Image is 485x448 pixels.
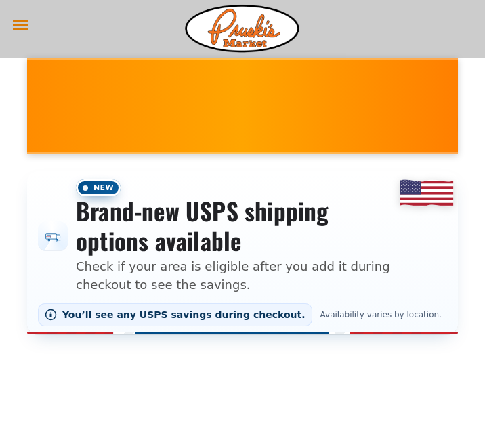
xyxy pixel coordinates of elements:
button: menu [7,12,34,39]
span: Availability varies by location. [318,310,444,319]
span: New [76,179,121,196]
p: Check if your area is eligible after you add it during checkout to see the savings. [76,257,396,294]
h3: Brand-new USPS shipping options available [76,196,396,256]
span: You’ll see any USPS savings during checkout. [62,309,305,320]
div: Shipping options announcement [27,171,458,334]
